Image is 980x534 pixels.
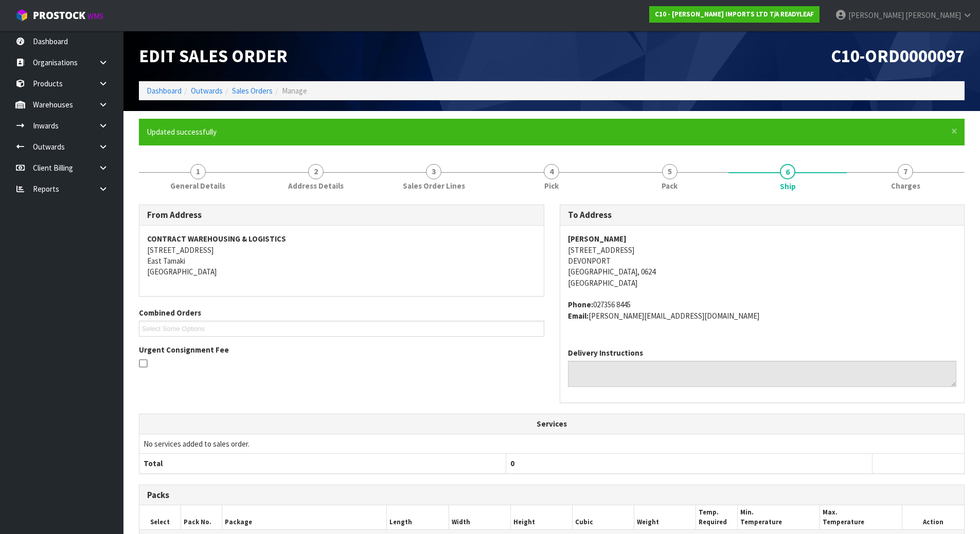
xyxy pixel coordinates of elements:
th: Pack No. [181,505,222,529]
span: Manage [282,86,307,96]
span: 2 [308,164,324,179]
span: Edit Sales Order [139,45,288,67]
address: [STREET_ADDRESS] DEVONPORT [GEOGRAPHIC_DATA], 0624 [GEOGRAPHIC_DATA] [568,233,957,288]
th: Width [449,505,510,529]
label: Combined Orders [139,307,201,318]
span: [PERSON_NAME] [905,10,961,20]
th: Max. Temperature [819,505,902,529]
label: Urgent Consignment Fee [139,344,229,355]
span: 1 [190,164,206,179]
span: Pick [544,180,559,191]
span: × [951,124,957,138]
a: Dashboard [147,86,182,96]
th: Cubic [573,505,634,529]
th: Total [139,454,506,473]
th: Length [387,505,449,529]
small: WMS [87,11,103,21]
strong: [PERSON_NAME] [568,234,627,244]
span: Updated successfully [147,127,217,137]
strong: C10 - [PERSON_NAME] IMPORTS LTD T/A READYLEAF [655,10,814,19]
span: 7 [898,164,913,179]
h3: From Address [147,210,536,220]
strong: email [568,311,589,321]
th: Action [902,505,964,529]
strong: CONTRACT WAREHOUSING & LOGISTICS [147,234,286,244]
span: ProStock [33,9,85,22]
span: Address Details [288,180,344,191]
h3: Packs [147,490,956,500]
strong: phone [568,300,593,309]
h3: To Address [568,210,957,220]
span: Charges [891,180,920,191]
th: Services [139,414,964,434]
span: [PERSON_NAME] [848,10,904,20]
img: cube-alt.png [15,9,28,22]
a: C10 - [PERSON_NAME] IMPORTS LTD T/A READYLEAF [649,6,819,23]
span: C10-ORD0000097 [831,45,965,67]
th: Height [510,505,572,529]
th: Min. Temperature [737,505,819,529]
span: 6 [780,164,795,179]
span: 0 [510,458,514,468]
th: Temp. Required [696,505,737,529]
address: [STREET_ADDRESS] East Tamaki [GEOGRAPHIC_DATA] [147,233,536,278]
span: Ship [780,181,796,192]
span: Pack [662,180,678,191]
span: General Details [170,180,225,191]
address: 027356 8445 [PERSON_NAME][EMAIL_ADDRESS][DOMAIN_NAME] [568,299,957,321]
span: 3 [426,164,441,179]
span: 5 [662,164,678,179]
th: Select [139,505,181,529]
a: Sales Orders [232,86,273,96]
a: Outwards [191,86,223,96]
td: No services added to sales order. [139,434,964,453]
th: Weight [634,505,696,529]
span: 4 [544,164,559,179]
label: Delivery Instructions [568,347,643,358]
th: Package [222,505,387,529]
span: Sales Order Lines [403,180,465,191]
